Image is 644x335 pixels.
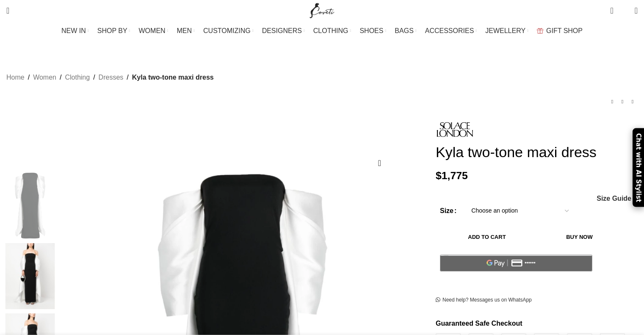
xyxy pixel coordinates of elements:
[436,170,442,181] span: $
[6,72,214,83] nav: Breadcrumb
[61,22,89,39] a: NEW IN
[440,205,456,216] label: Size
[262,22,305,39] a: DESIGNERS
[436,170,468,181] bdi: 1,775
[203,22,254,39] a: CUSTOMIZING
[2,2,14,19] a: Search
[627,97,638,107] a: Next product
[99,72,124,83] a: Dresses
[436,320,522,327] strong: Guaranteed Safe Checkout
[611,4,617,11] span: 0
[6,72,25,83] a: Home
[359,22,386,39] a: SHOES
[525,260,536,266] text: ••••••
[262,27,302,35] span: DESIGNERS
[485,27,525,35] span: JEWELLERY
[436,297,532,304] a: Need help? Messages us on WhatsApp
[596,195,631,202] a: Size Guide
[4,243,56,309] img: Solace London White Kyla two-tone maxi dress
[4,172,56,238] img: Solace London White Kyla two-tone maxi dress
[203,27,251,35] span: CUSTOMIZING
[395,22,416,39] a: BAGS
[440,255,592,271] button: Pay with GPay
[607,97,617,107] a: Previous product
[139,27,166,35] span: WOMEN
[537,28,543,33] img: GiftBag
[33,72,56,83] a: Women
[313,22,351,39] a: CLOTHING
[97,27,127,35] span: SHOP BY
[485,22,528,39] a: JEWELLERY
[359,27,383,35] span: SHOES
[65,72,90,83] a: Clothing
[132,72,214,83] span: Kyla two-tone maxi dress
[425,27,474,35] span: ACCESSORIES
[606,2,617,19] a: 0
[425,22,477,39] a: ACCESSORIES
[2,22,642,39] div: Main navigation
[139,22,169,39] a: WOMEN
[313,27,348,35] span: CLOTHING
[436,119,474,139] img: Solace London
[622,8,628,15] span: 0
[177,22,195,39] a: MEN
[440,228,534,246] button: Add to cart
[395,27,413,35] span: BAGS
[438,276,594,277] iframe: Secure payment input frame
[61,27,86,35] span: NEW IN
[546,27,583,35] span: GIFT SHOP
[436,144,638,161] h1: Kyla two-tone maxi dress
[308,6,336,14] a: Site logo
[97,22,130,39] a: SHOP BY
[177,27,192,35] span: MEN
[537,22,583,39] a: GIFT SHOP
[620,2,628,19] div: My Wishlist
[538,228,621,246] button: Buy now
